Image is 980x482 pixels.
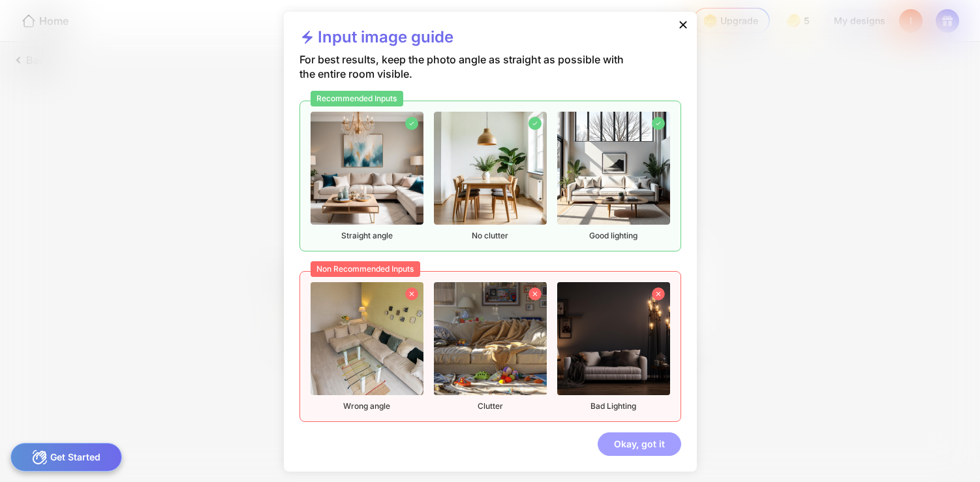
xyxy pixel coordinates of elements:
[557,112,670,225] img: recommendedImageFurnished3.png
[299,27,453,52] div: Input image guide
[434,112,547,240] div: No clutter
[311,282,423,395] img: nonrecommendedImageFurnished1.png
[311,282,423,411] div: Wrong angle
[434,112,547,225] img: recommendedImageFurnished2.png
[557,112,670,240] div: Good lighting
[10,443,122,472] div: Get Started
[311,112,423,240] div: Straight angle
[434,282,547,395] img: nonrecommendedImageFurnished2.png
[434,282,547,411] div: Clutter
[557,282,670,411] div: Bad Lighting
[598,432,681,456] div: Okay, got it
[311,261,421,277] div: Non Recommended Inputs
[311,112,423,225] img: recommendedImageFurnished1.png
[557,282,670,395] img: nonrecommendedImageFurnished3.png
[311,91,404,106] div: Recommended Inputs
[299,52,639,101] div: For best results, keep the photo angle as straight as possible with the entire room visible.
